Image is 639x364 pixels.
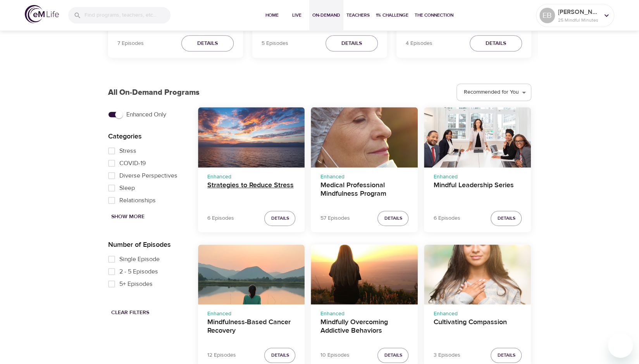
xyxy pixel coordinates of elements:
h4: Mindfulness-Based Cancer Recovery [207,318,296,337]
button: Medical Professional Mindfulness Program [311,107,418,167]
p: 7 Episodes [117,39,144,48]
span: Teachers [346,11,370,19]
span: Details [271,351,289,359]
p: All On-Demand Programs [108,87,200,98]
iframe: Button to launch messaging window [608,333,633,358]
button: Details [470,35,522,52]
span: Clear Filters [111,308,149,318]
span: 1% Challenge [376,11,408,19]
button: Details [264,211,295,226]
p: 12 Episodes [207,351,236,359]
span: Details [497,214,515,222]
button: Details [181,35,234,52]
span: 2 - 5 Episodes [119,267,158,276]
span: Enhanced [320,173,344,180]
button: Mindful Leadership Series [424,107,531,167]
span: Home [263,11,281,19]
span: The Connection [415,11,453,19]
button: Cultivating Compassion [424,244,531,304]
p: Number of Episodes [108,239,186,250]
img: logo [25,5,59,23]
span: Live [288,11,306,19]
span: 5+ Episodes [119,279,153,289]
p: Categories [108,131,186,142]
span: Stress [119,146,136,156]
span: Sleep [119,183,135,193]
span: Details [341,39,362,48]
span: On-Demand [312,11,340,19]
p: 4 Episodes [406,39,432,48]
span: Details [384,351,402,359]
button: Details [377,211,408,226]
span: Diverse Perspectives [119,171,177,180]
button: Clear Filters [108,306,152,320]
p: 6 Episodes [433,214,460,222]
button: Details [377,348,408,363]
span: Enhanced Only [126,110,166,119]
span: Show More [111,212,145,222]
p: 5 Episodes [262,39,288,48]
p: 10 Episodes [320,351,349,359]
span: Details [486,39,506,48]
h4: Cultivating Compassion [433,318,522,337]
span: Details [497,351,515,359]
span: Single Episode [119,255,160,264]
h4: Strategies to Reduce Stress [207,181,296,200]
span: Details [271,214,289,222]
p: 3 Episodes [433,351,460,359]
span: Enhanced [320,310,344,317]
button: Details [491,211,522,226]
p: 25 Mindful Minutes [558,17,599,24]
h4: Medical Professional Mindfulness Program [320,181,408,200]
span: COVID-19 [119,159,146,168]
p: [PERSON_NAME] [558,7,599,17]
button: Strategies to Reduce Stress [198,107,305,167]
button: Mindfully Overcoming Addictive Behaviors [311,244,418,304]
span: Enhanced [207,173,231,180]
button: Details [264,348,295,363]
span: Relationships [119,196,156,205]
h4: Mindful Leadership Series [433,181,522,200]
button: Details [491,348,522,363]
div: EB [539,8,555,23]
button: Details [326,35,378,52]
p: 57 Episodes [320,214,350,222]
p: 6 Episodes [207,214,234,222]
span: Enhanced [433,310,457,317]
button: Mindfulness-Based Cancer Recovery [198,244,305,304]
h4: Mindfully Overcoming Addictive Behaviors [320,318,408,337]
span: Enhanced [207,310,231,317]
span: Enhanced [433,173,457,180]
span: Details [384,214,402,222]
span: Details [197,39,218,48]
button: Show More [108,210,148,224]
input: Find programs, teachers, etc... [84,7,171,24]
